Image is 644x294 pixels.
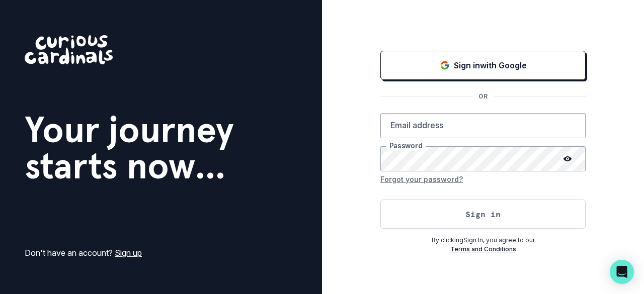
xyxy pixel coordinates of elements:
button: Sign in [380,200,586,229]
p: Don't have an account? [25,247,142,259]
a: Sign up [115,248,142,258]
p: Sign in with Google [454,59,527,71]
p: OR [472,92,494,101]
img: Curious Cardinals Logo [25,35,113,64]
h1: Your journey starts now... [25,112,234,184]
div: Open Intercom Messenger [610,260,634,284]
p: By clicking Sign In , you agree to our [380,236,586,245]
button: Sign in with Google (GSuite) [380,51,586,80]
button: Forgot your password? [380,171,463,187]
a: Terms and Conditions [450,245,516,253]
